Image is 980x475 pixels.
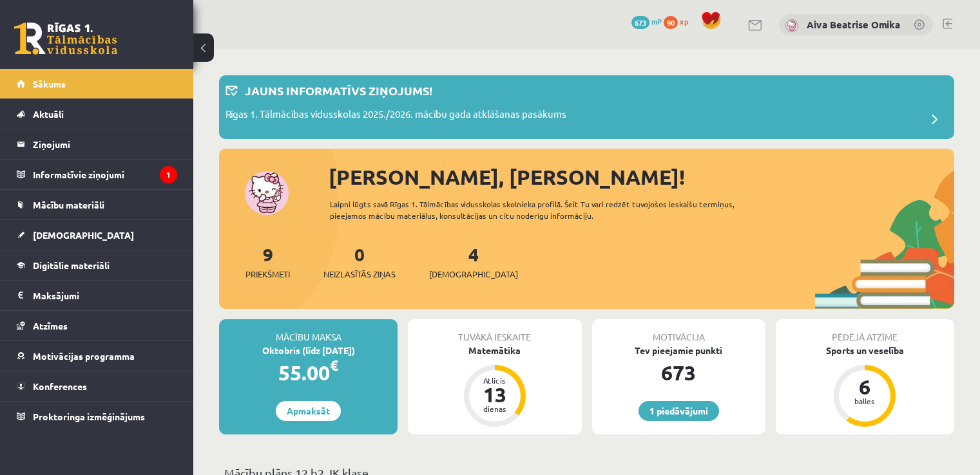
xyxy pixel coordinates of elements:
span: mP [651,16,662,26]
div: Pēdējā atzīme [776,319,954,344]
legend: Maksājumi [33,281,177,310]
div: Matemātika [408,344,581,357]
a: Ziņojumi [17,129,177,159]
span: Priekšmeti [245,268,290,281]
span: Neizlasītās ziņas [323,268,396,281]
span: 673 [631,16,649,29]
div: Laipni lūgts savā Rīgas 1. Tālmācības vidusskolas skolnieka profilā. Šeit Tu vari redzēt tuvojošo... [330,198,771,221]
a: Matemātika Atlicis 13 dienas [408,344,581,429]
div: [PERSON_NAME], [PERSON_NAME]! [329,162,954,192]
a: Aiva Beatrise Omika [807,18,900,31]
p: Rīgas 1. Tālmācības vidusskolas 2025./2026. mācību gada atklāšanas pasākums [226,107,566,125]
img: Aiva Beatrise Omika [785,19,798,32]
div: 13 [476,384,514,405]
a: Maksājumi [17,281,177,310]
span: [DEMOGRAPHIC_DATA] [33,229,134,241]
a: Proktoringa izmēģinājums [17,402,177,431]
a: Aktuāli [17,99,177,129]
a: Motivācijas programma [17,341,177,371]
div: 673 [592,357,765,388]
div: dienas [476,405,514,413]
div: balles [845,397,884,405]
div: Mācību maksa [219,319,398,344]
p: Jauns informatīvs ziņojums! [245,82,432,99]
span: Mācību materiāli [33,199,104,210]
a: [DEMOGRAPHIC_DATA] [17,220,177,250]
a: 673 mP [631,16,662,26]
a: 90 xp [664,16,695,26]
a: Sākums [17,69,177,98]
div: 6 [845,377,884,397]
div: Tev pieejamie punkti [592,344,765,357]
span: Digitālie materiāli [33,259,110,271]
i: 1 [160,166,177,183]
a: 1 piedāvājumi [639,401,719,421]
span: Proktoringa izmēģinājums [33,411,145,422]
div: Oktobris (līdz [DATE]) [219,344,398,357]
div: Tuvākā ieskaite [408,319,581,344]
a: Rīgas 1. Tālmācības vidusskola [14,23,117,55]
a: Informatīvie ziņojumi1 [17,160,177,189]
span: xp [680,16,688,26]
span: Aktuāli [33,108,64,120]
div: Motivācija [592,319,765,344]
div: Atlicis [476,377,514,384]
a: Atzīmes [17,311,177,340]
span: Sākums [33,78,66,89]
div: Sports un veselība [776,344,954,357]
a: Digitālie materiāli [17,250,177,280]
span: € [330,356,338,375]
a: Mācību materiāli [17,190,177,219]
a: Jauns informatīvs ziņojums! Rīgas 1. Tālmācības vidusskolas 2025./2026. mācību gada atklāšanas pa... [226,82,948,133]
a: 0Neizlasītās ziņas [323,243,396,281]
legend: Ziņojumi [33,129,177,159]
span: [DEMOGRAPHIC_DATA] [429,268,518,281]
span: Konferences [33,380,87,392]
a: Sports un veselība 6 balles [776,344,954,429]
legend: Informatīvie ziņojumi [33,160,177,189]
a: Apmaksāt [276,401,341,421]
a: 4[DEMOGRAPHIC_DATA] [429,243,518,281]
span: Atzīmes [33,320,68,331]
a: 9Priekšmeti [245,243,290,281]
span: 90 [664,16,678,29]
a: Konferences [17,371,177,401]
div: 55.00 [219,357,398,388]
span: Motivācijas programma [33,350,135,362]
